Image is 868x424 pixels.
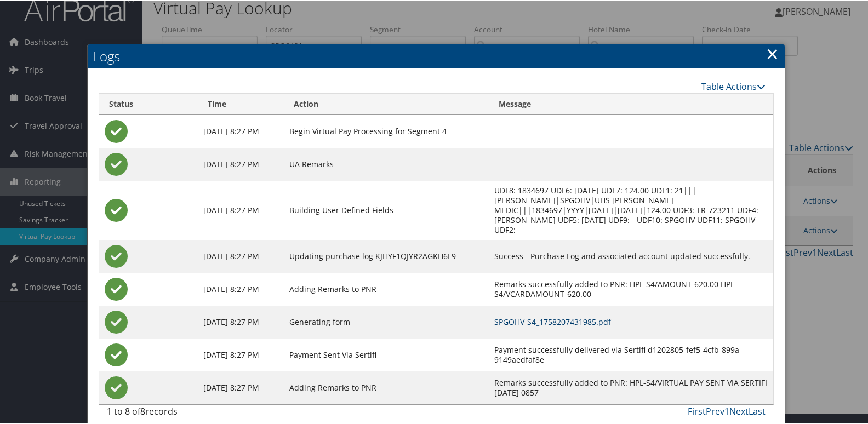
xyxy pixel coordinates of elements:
td: [DATE] 8:27 PM [198,370,284,403]
td: [DATE] 8:27 PM [198,147,284,180]
td: Generating form [284,305,489,337]
td: Building User Defined Fields [284,180,489,239]
td: Updating purchase log KJHYF1QJYR2AGKH6L9 [284,239,489,272]
td: Remarks successfully added to PNR: HPL-S4/AMOUNT-620.00 HPL-S4/VCARDAMOUNT-620.00 [489,272,773,305]
a: SPGOHV-S4_1758207431985.pdf [494,316,611,326]
td: [DATE] 8:27 PM [198,272,284,305]
a: 1 [724,404,729,416]
td: [DATE] 8:27 PM [198,305,284,337]
div: 1 to 8 of records [107,404,259,422]
span: 8 [140,404,145,416]
td: [DATE] 8:27 PM [198,337,284,370]
a: Last [749,404,766,416]
td: UDF8: 1834697 UDF6: [DATE] UDF7: 124.00 UDF1: 21|||[PERSON_NAME]|SPGOHV|UHS [PERSON_NAME] MEDIC||... [489,180,773,239]
td: [DATE] 8:27 PM [198,239,284,272]
td: Begin Virtual Pay Processing for Segment 4 [284,114,489,147]
th: Status: activate to sort column ascending [99,93,198,114]
td: Payment Sent Via Sertifi [284,337,489,370]
th: Time: activate to sort column ascending [198,93,284,114]
td: UA Remarks [284,147,489,180]
th: Action: activate to sort column ascending [284,93,489,114]
a: First [688,404,706,416]
a: Table Actions [701,79,766,91]
td: Payment successfully delivered via Sertifi d1202805-fef5-4cfb-899a-9149aedfaf8e [489,337,773,370]
a: Next [729,404,749,416]
td: Adding Remarks to PNR [284,370,489,403]
td: [DATE] 8:27 PM [198,114,284,147]
h2: Logs [88,43,785,67]
a: Prev [706,404,724,416]
td: Remarks successfully added to PNR: HPL-S4/VIRTUAL PAY SENT VIA SERTIFI [DATE] 0857 [489,370,773,403]
a: Close [766,42,779,64]
td: [DATE] 8:27 PM [198,180,284,239]
td: Success - Purchase Log and associated account updated successfully. [489,239,773,272]
td: Adding Remarks to PNR [284,272,489,305]
th: Message: activate to sort column ascending [489,93,773,114]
